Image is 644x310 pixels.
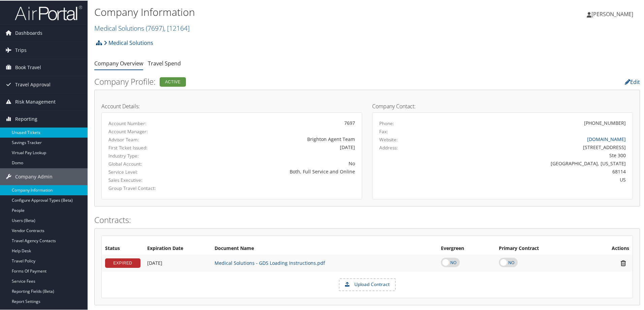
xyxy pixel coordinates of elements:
[15,110,37,127] span: Reporting
[587,3,640,24] a: [PERSON_NAME]
[372,103,633,108] h4: Company Contact:
[495,242,586,254] th: Primary Contract
[147,259,162,265] span: [DATE]
[15,4,82,20] img: airportal-logo.png
[15,41,27,58] span: Trips
[379,136,398,142] label: Website:
[108,152,184,159] label: Industry Type:
[146,23,164,32] span: ( 7697 )
[15,24,42,41] span: Dashboards
[108,168,184,175] label: Service Level:
[101,103,362,108] h4: Account Details:
[379,144,398,150] label: Address:
[379,119,394,126] label: Phone:
[15,93,56,110] span: Risk Management
[438,242,495,254] th: Evergreen
[194,167,355,174] div: Both, Full Service and Online
[108,136,184,142] label: Advisor Team:
[444,167,626,174] div: 68114
[15,76,51,92] span: Travel Approval
[15,58,41,75] span: Book Travel
[444,159,626,166] div: [GEOGRAPHIC_DATA], [US_STATE]
[211,242,438,254] th: Document Name
[108,176,184,183] label: Sales Executive:
[94,4,458,19] h1: Company Information
[94,75,455,87] h2: Company Profile:
[194,143,355,150] div: [DATE]
[617,259,629,266] i: Remove Contract
[108,128,184,134] label: Account Manager:
[591,10,633,17] span: [PERSON_NAME]
[444,175,626,182] div: US
[379,128,388,134] label: Fax:
[194,119,355,126] div: 7697
[147,259,208,265] div: Add/Edit Date
[160,77,186,86] div: Active
[105,258,140,267] div: EXPIRED
[108,184,184,191] label: Group Travel Contact:
[194,135,355,142] div: Brighton Agent Team
[340,278,395,290] label: Upload Contract
[108,119,184,126] label: Account Number:
[104,35,153,49] a: Medical Solutions
[108,144,184,150] label: First Ticket Issued:
[108,160,184,167] label: Global Account:
[444,151,626,158] div: Ste 300
[148,59,181,66] a: Travel Spend
[102,242,144,254] th: Status
[15,168,53,185] span: Company Admin
[94,23,190,32] a: Medical Solutions
[587,135,626,142] a: [DOMAIN_NAME]
[584,119,626,126] div: [PHONE_NUMBER]
[215,259,325,265] a: Medical Solutions - GDS Loading Instructions.pdf
[194,159,355,166] div: No
[586,242,633,254] th: Actions
[164,23,190,32] span: , [ 12164 ]
[94,59,143,66] a: Company Overview
[144,242,211,254] th: Expiration Date
[444,143,626,150] div: [STREET_ADDRESS]
[625,78,640,85] a: Edit
[94,214,640,225] h2: Contracts:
